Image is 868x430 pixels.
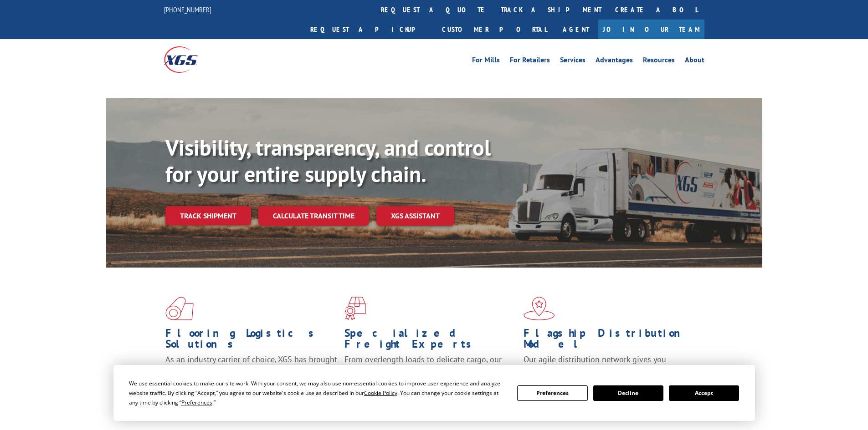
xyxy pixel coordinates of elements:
div: Cookie Consent Prompt [113,365,755,421]
span: Our agile distribution network gives you nationwide inventory management on demand. [524,354,691,375]
span: Preferences [181,399,212,406]
div: We use essential cookies to make our site work. With your consent, we may also use non-essential ... [129,379,506,407]
p: From overlength loads to delicate cargo, our experienced staff knows the best way to move your fr... [344,354,517,395]
button: Preferences [517,385,587,401]
a: Resources [643,56,675,66]
img: xgs-icon-flagship-distribution-model-red [524,297,555,320]
a: For Mills [472,56,500,66]
span: As an industry carrier of choice, XGS has brought innovation and dedication to flooring logistics... [165,354,337,386]
button: Decline [593,385,663,401]
b: Visibility, transparency, and control for your entire supply chain. [165,133,491,188]
h1: Flooring Logistics Solutions [165,328,338,354]
a: Customer Portal [435,20,554,39]
a: [PHONE_NUMBER] [164,5,211,14]
img: xgs-icon-total-supply-chain-intelligence-red [165,297,194,320]
button: Accept [669,385,739,401]
a: For Retailers [510,56,550,66]
a: Advantages [596,56,633,66]
a: XGS ASSISTANT [376,206,454,226]
a: Agent [554,20,598,39]
h1: Flagship Distribution Model [524,328,696,354]
img: xgs-icon-focused-on-flooring-red [344,297,366,320]
span: Cookie Policy [364,389,397,397]
a: Request a pickup [303,20,435,39]
h1: Specialized Freight Experts [344,328,517,354]
a: About [685,56,704,66]
a: Track shipment [165,206,251,225]
a: Calculate transit time [258,206,369,226]
a: Join Our Team [598,20,704,39]
a: Services [560,56,586,66]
